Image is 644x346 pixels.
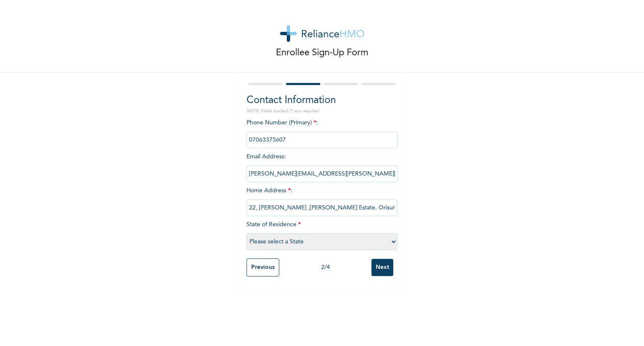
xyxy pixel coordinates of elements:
img: logo [280,25,364,42]
span: Home Address : [247,188,397,211]
div: 2 / 4 [279,263,371,272]
input: Enter Primary Phone Number [247,132,397,148]
span: State of Residence [247,222,397,245]
h2: Contact Information [247,93,397,108]
span: Email Address : [247,154,397,177]
p: NOTE: Fields marked (*) are required [247,108,397,114]
p: Enrollee Sign-Up Form [276,46,369,60]
input: Next [371,259,393,276]
input: Previous [247,258,279,276]
input: Enter home address [247,199,397,216]
input: Enter email Address [247,165,397,182]
span: Phone Number (Primary) : [247,120,397,143]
